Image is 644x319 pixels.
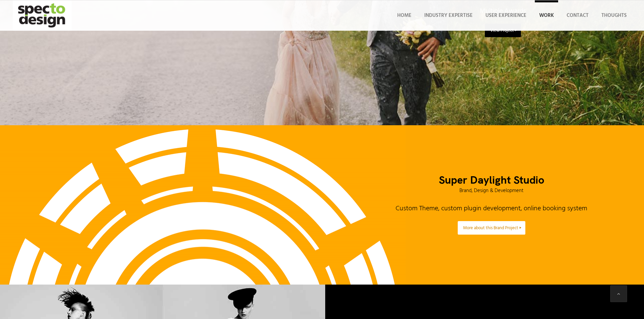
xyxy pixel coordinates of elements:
span: Custom Theme, custom plugin development, online booking system [396,203,587,214]
a: User Experience [481,0,531,31]
span: User Experience [485,11,526,20]
p: Brand, Design & Development [356,188,627,194]
a: Contact [562,0,593,31]
span: Home [397,11,411,20]
a: More about this Brand Project [458,221,525,235]
span: Contact [567,11,589,20]
a: Work [535,0,558,31]
img: specto-logo-2020 [13,0,72,31]
span: Work [539,11,554,20]
span: Industry Expertise [424,11,473,20]
a: Thoughts [597,0,631,31]
span: Thoughts [601,11,627,20]
a: Industry Expertise [420,0,477,31]
a: Home [393,0,416,31]
h3: Super Daylight Studio [356,174,627,186]
span: More about this Brand Project [463,224,518,232]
